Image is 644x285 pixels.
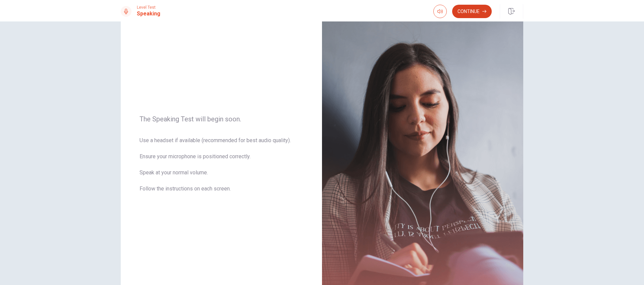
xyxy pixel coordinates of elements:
[452,5,492,18] button: Continue
[137,5,160,10] span: Level Test
[140,136,303,201] span: Use a headset if available (recommended for best audio quality). Ensure your microphone is positi...
[137,10,160,18] h1: Speaking
[140,115,303,123] span: The Speaking Test will begin soon.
